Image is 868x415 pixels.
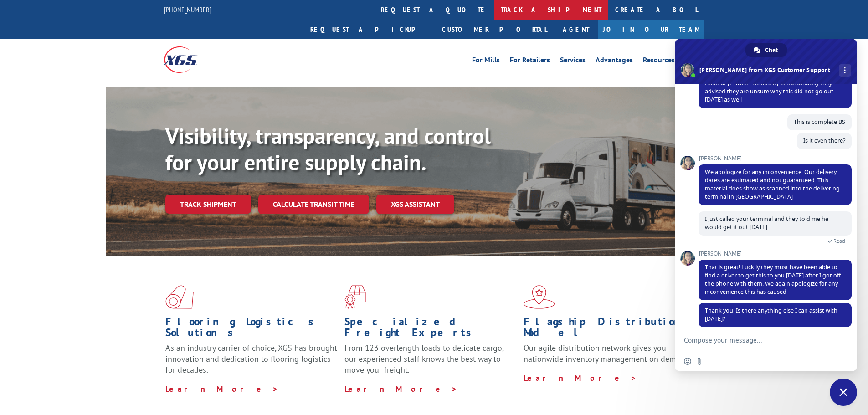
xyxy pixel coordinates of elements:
[598,20,704,39] a: Join Our Team
[684,358,691,365] span: Insert an emoji
[164,5,211,14] a: [PHONE_NUMBER]
[699,251,852,257] span: [PERSON_NAME]
[303,20,435,39] a: Request a pickup
[830,379,857,406] div: Close chat
[472,56,500,67] a: For Mills
[833,238,845,244] span: Read
[705,215,828,231] span: I just called your terminal and they told me he would get it out [DATE].
[165,122,491,176] b: Visibility, transparency, and control for your entire supply chain.
[165,195,251,214] a: Track shipment
[794,118,845,126] span: This is complete BS
[524,343,691,364] span: Our agile distribution network gives you nationwide inventory management on demand.
[684,336,828,344] textarea: Compose your message...
[435,20,554,39] a: Customer Portal
[705,307,837,323] span: Thank you! Is there anything else I can assist with [DATE]?
[643,56,675,67] a: Resources
[165,316,338,343] h1: Flooring Logistics Solutions
[705,263,841,296] span: That is great! Luckily they must have been able to find a driver to get this to you [DATE] after ...
[165,285,194,309] img: xgs-icon-total-supply-chain-intelligence-red
[705,168,840,200] span: We apologize for any inconvenience. Our delivery dates are estimated and not guaranteed. This mat...
[699,155,852,162] span: [PERSON_NAME]
[344,285,366,309] img: xgs-icon-focused-on-flooring-red
[560,56,586,67] a: Services
[258,195,369,214] a: Calculate transit time
[510,56,550,67] a: For Retailers
[596,56,633,67] a: Advantages
[344,316,517,343] h1: Specialized Freight Experts
[524,373,637,383] a: Learn More >
[344,343,517,383] p: From 123 overlength loads to delicate cargo, our experienced staff knows the best way to move you...
[554,20,598,39] a: Agent
[165,343,337,375] span: As an industry carrier of choice, XGS has brought innovation and dedication to flooring logistics...
[524,285,555,309] img: xgs-icon-flagship-distribution-model-red
[524,316,696,343] h1: Flagship Distribution Model
[765,43,778,57] span: Chat
[344,384,458,394] a: Learn More >
[165,384,279,394] a: Learn More >
[696,358,703,365] span: Send a file
[803,137,845,144] span: Is it even there?
[376,195,454,214] a: XGS ASSISTANT
[839,64,851,77] div: More channels
[745,43,787,57] div: Chat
